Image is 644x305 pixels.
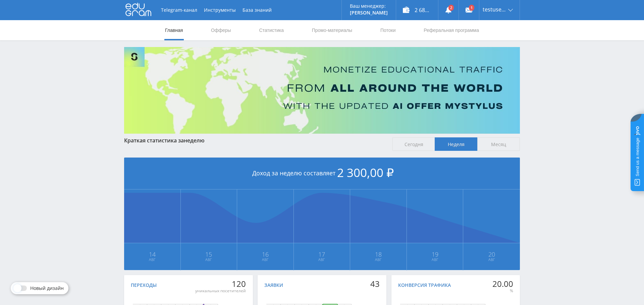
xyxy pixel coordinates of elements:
span: 2 300,00 ₽ [337,165,394,180]
img: Banner [124,47,520,134]
span: Сегодня [392,137,435,151]
span: Авг [237,257,293,262]
span: 14 [124,252,180,257]
a: Статистика [258,20,284,40]
div: уникальных посетителей [195,288,246,294]
p: [PERSON_NAME] [350,10,388,15]
span: Неделя [435,137,477,151]
div: 120 [195,279,246,289]
span: testuser96 [483,7,506,12]
div: 20.00 [492,279,513,289]
span: Авг [124,257,180,262]
a: Потоки [380,20,396,40]
a: Главная [164,20,183,40]
span: Месяц [477,137,520,151]
a: Реферальная программа [423,20,480,40]
span: 19 [407,252,463,257]
span: 17 [294,252,350,257]
div: Переходы [131,282,157,288]
span: Авг [351,257,406,262]
div: Краткая статистика за [124,137,386,143]
div: Заявки [264,282,283,288]
span: Авг [407,257,463,262]
div: Конверсия трафика [398,282,451,288]
div: Доход за неделю составляет [124,158,520,189]
span: 18 [351,252,406,257]
span: Авг [464,257,520,262]
div: % [492,288,513,294]
span: неделю [184,137,205,144]
span: Новый дизайн [30,286,64,291]
p: Ваш менеджер: [350,3,388,9]
span: Авг [181,257,237,262]
span: 15 [181,252,237,257]
span: 16 [237,252,293,257]
a: Офферы [210,20,232,40]
div: 43 [370,279,380,289]
a: Промо-материалы [311,20,353,40]
span: Авг [294,257,350,262]
span: 20 [464,252,520,257]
